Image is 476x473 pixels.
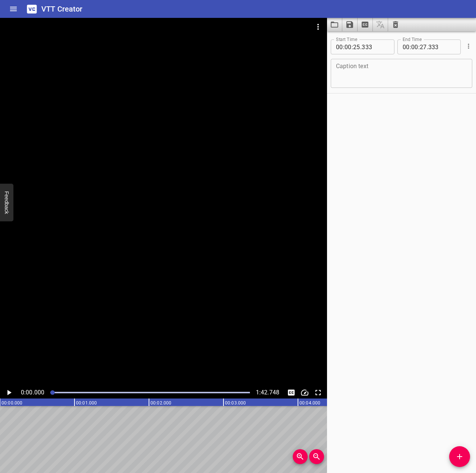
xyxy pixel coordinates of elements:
[336,39,343,54] input: 00
[309,18,327,36] button: Video Options
[449,446,470,467] button: Add Cue
[353,39,360,54] input: 25
[410,39,411,54] span: :
[312,387,324,399] button: Toggle fullscreen
[293,449,308,464] button: Zoom In
[309,449,324,464] button: Zoom Out
[373,18,388,31] span: Add some text to your captions to translate.
[285,387,297,399] div: Hide/Show Captions
[352,39,353,54] span: :
[411,39,418,54] input: 00
[391,20,400,29] svg: Clear captions
[330,20,339,29] svg: Load captions from file
[225,400,246,406] text: 00:03.000
[327,18,342,31] button: Load captions from file
[50,392,250,393] div: Play progress
[427,39,428,54] span: .
[285,387,297,399] button: Toggle captions
[299,400,320,406] text: 00:04.000
[312,387,324,399] div: Toggle Full Screen
[403,39,410,54] input: 00
[345,20,354,29] svg: Save captions to file
[420,39,427,54] input: 27
[342,18,358,31] button: Save captions to file
[428,39,456,54] input: 333
[299,387,311,399] button: Change Playback Speed
[256,389,279,396] span: Video Duration
[21,389,44,396] span: Current Time
[464,41,473,51] button: Cue Options
[388,18,403,31] button: Clear captions
[418,39,420,54] span: :
[360,39,362,54] span: .
[358,18,373,31] button: Extract captions from video
[3,387,15,399] button: Play/Pause
[150,400,171,406] text: 00:02.000
[343,39,345,54] span: :
[41,3,83,15] h6: VTT Creator
[345,39,352,54] input: 00
[1,400,22,406] text: 00:00.000
[299,387,311,399] div: Playback Speed
[76,400,97,406] text: 00:01.000
[361,20,369,29] svg: Extract captions from video
[362,39,389,54] input: 333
